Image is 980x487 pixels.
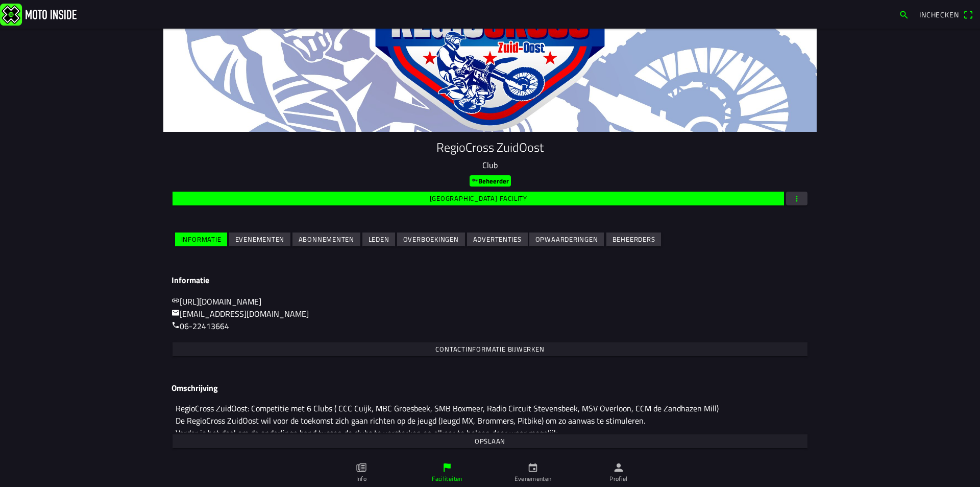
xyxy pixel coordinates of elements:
[470,175,511,187] ion-badge: Beheerder
[171,308,309,320] a: mail[EMAIL_ADDRESS][DOMAIN_NAME]
[171,296,180,305] ion-icon: link
[613,462,624,473] ion-icon: person
[171,383,808,393] h3: Omschrijving
[514,474,552,483] ion-label: Evenementen
[472,177,478,183] ion-icon: key
[356,462,367,473] ion-icon: paper
[529,233,604,246] ion-button: Opwaarderingen
[914,6,978,23] a: Incheckenqr scanner
[527,462,538,473] ion-icon: calendar
[919,9,959,20] span: Inchecken
[173,192,784,205] ion-button: [GEOGRAPHIC_DATA] facility
[606,233,661,246] ion-button: Beheerders
[292,233,360,246] ion-button: Abonnementen
[467,233,528,246] ion-button: Advertenties
[894,6,914,23] a: search
[171,309,180,317] ion-icon: mail
[171,397,808,432] textarea: RegioCross ZuidOost: Competitie met 6 Clubs ( CCC Cuijk, MBC Groesbeek, SMB Boxmeer, Radio Circui...
[397,233,465,246] ion-button: Overboekingen
[171,159,808,171] p: Club
[175,233,227,246] ion-button: Informatie
[173,434,807,448] ion-button: Opslaan
[173,342,807,356] ion-button: Contactinformatie bijwerken
[171,140,808,155] h1: RegioCross ZuidOost
[171,320,229,332] a: call06-22413664
[356,474,366,483] ion-label: Info
[432,474,462,483] ion-label: Faciliteiten
[171,275,808,285] h3: Informatie
[609,474,628,483] ion-label: Profiel
[442,462,453,473] ion-icon: flag
[362,233,395,246] ion-button: Leden
[171,321,180,329] ion-icon: call
[171,295,261,308] a: link[URL][DOMAIN_NAME]
[229,233,290,246] ion-button: Evenementen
